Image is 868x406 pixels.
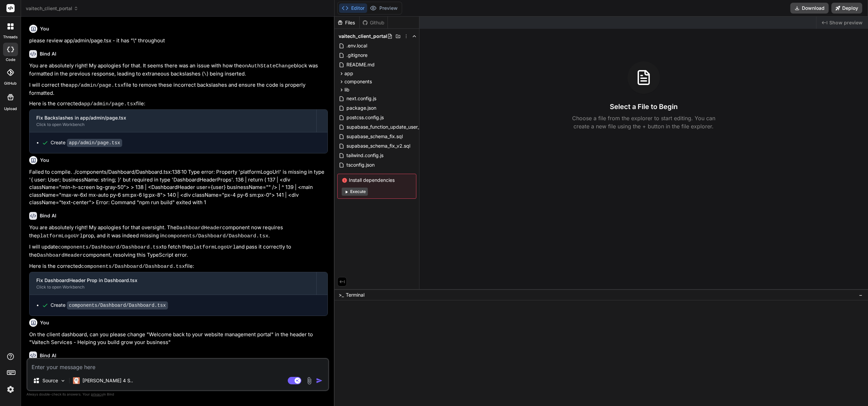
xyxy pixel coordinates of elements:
[40,319,49,326] h6: You
[26,5,78,12] span: vaitech_client_portal
[29,81,328,97] p: I will correct the file to remove these incorrect backslashes and ensure the code is properly for...
[67,301,168,309] code: components/Dashboard/Dashboard.tsx
[346,51,368,59] span: .gitignore
[3,34,18,40] label: threads
[342,177,412,184] span: Install dependencies
[51,302,168,309] div: Create
[81,101,136,107] code: app/admin/page.tsx
[346,161,375,169] span: tsconfig.json
[36,122,309,127] div: Click to open Workbench
[346,104,377,112] span: package.json
[42,377,58,384] p: Source
[5,384,16,395] img: settings
[29,224,328,240] p: You are absolutely right! My apologies for that oversight. The component now requires the prop, a...
[37,253,83,258] code: DashboardHeader
[73,377,80,384] img: Claude 4 Sonnet
[339,292,344,298] span: >_
[242,63,294,69] code: onAuthStateChange
[29,37,328,45] p: please review app/admin/page.tsx - it has "\" throughout
[29,331,328,346] p: On the client dashboard, can you please change "Welcome back to your website management portal" i...
[165,233,268,239] code: components/Dashboard/Dashboard.tsx
[37,233,83,239] code: platformLogoUrl
[51,139,122,146] div: Create
[316,377,323,384] img: icon
[610,102,678,111] h3: Select a File to Begin
[790,3,829,14] button: Download
[30,272,316,295] button: Fix DashboardHeader Prop in Dashboard.tsxClick to open Workbench
[335,19,359,26] div: Files
[344,86,350,93] span: lib
[346,94,377,103] span: next.config.js
[29,62,328,79] p: You are absolutely right! My apologies for that. It seems there was an issue with how the block w...
[829,19,863,26] span: Show preview
[29,243,328,260] p: I will update to fetch the and pass it correctly to the component, resolving this TypeScript error.
[346,113,384,122] span: postcss.config.js
[26,391,329,398] p: Always double-check its answers. Your in Bind
[190,244,236,250] code: platformLogoUrl
[346,151,384,159] span: tailwind.config.js
[339,33,387,40] span: vaitech_client_portal
[36,284,309,290] div: Click to open Workbench
[204,71,207,77] code: \
[831,3,862,14] button: Deploy
[40,50,56,57] h6: Bind AI
[346,142,411,150] span: supabase_schema_fix_v2.sql
[58,244,162,250] code: components/Dashboard/Dashboard.tsx
[344,70,353,77] span: app
[29,262,328,271] p: Here is the corrected file:
[176,225,222,231] code: DashboardHeader
[305,377,313,385] img: attachment
[30,110,316,132] button: Fix Backslashes in app/admin/page.tsxClick to open Workbench
[36,114,309,121] div: Fix Backslashes in app/admin/page.tsx
[346,292,364,298] span: Terminal
[40,352,56,359] h6: Bind AI
[40,25,49,32] h6: You
[346,132,403,141] span: supabase_schema_fix.sql
[859,292,863,298] span: −
[81,264,185,270] code: components/Dashboard/Dashboard.tsx
[4,81,17,86] label: GitHub
[346,61,375,69] span: README.md
[69,83,124,88] code: app/admin/page.tsx
[91,392,103,396] span: privacy
[60,378,66,384] img: Pick Models
[4,106,17,112] label: Upload
[29,100,328,108] p: Here is the corrected file:
[40,157,49,164] h6: You
[29,168,328,207] p: Failed to compile. ./components/Dashboard/Dashboard.tsx:138:10 Type error: Property 'platformLogo...
[40,212,56,219] h6: Bind AI
[568,114,720,130] p: Choose a file from the explorer to start editing. You can create a new file using the + button in...
[857,290,864,300] button: −
[344,78,372,85] span: components
[67,139,122,147] code: app/admin/page.tsx
[367,3,400,13] button: Preview
[346,42,368,50] span: .env.local
[6,57,15,63] label: code
[360,19,388,26] div: Github
[339,3,367,13] button: Editor
[36,277,309,284] div: Fix DashboardHeader Prop in Dashboard.tsx
[82,377,133,384] p: [PERSON_NAME] 4 S..
[342,188,368,196] button: Execute
[346,123,432,131] span: supabase_function_update_user_id.sql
